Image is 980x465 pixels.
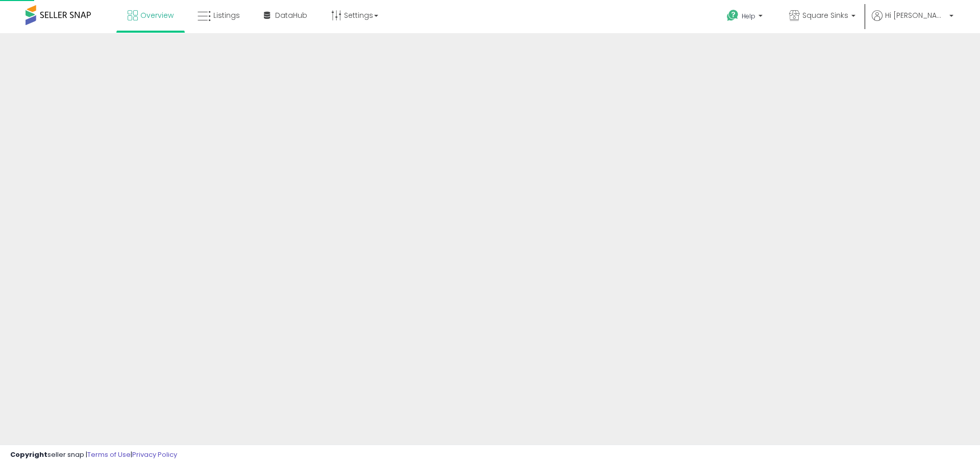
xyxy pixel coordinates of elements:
[140,10,174,20] span: Overview
[802,10,848,20] span: Square Sinks
[87,450,131,459] a: Terms of Use
[726,9,739,22] i: Get Help
[742,12,755,20] span: Help
[132,450,177,459] a: Privacy Policy
[213,10,240,20] span: Listings
[885,10,946,20] span: Hi [PERSON_NAME]
[275,10,307,20] span: DataHub
[10,450,47,459] strong: Copyright
[10,450,177,460] div: seller snap | |
[872,10,953,33] a: Hi [PERSON_NAME]
[719,2,773,33] a: Help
